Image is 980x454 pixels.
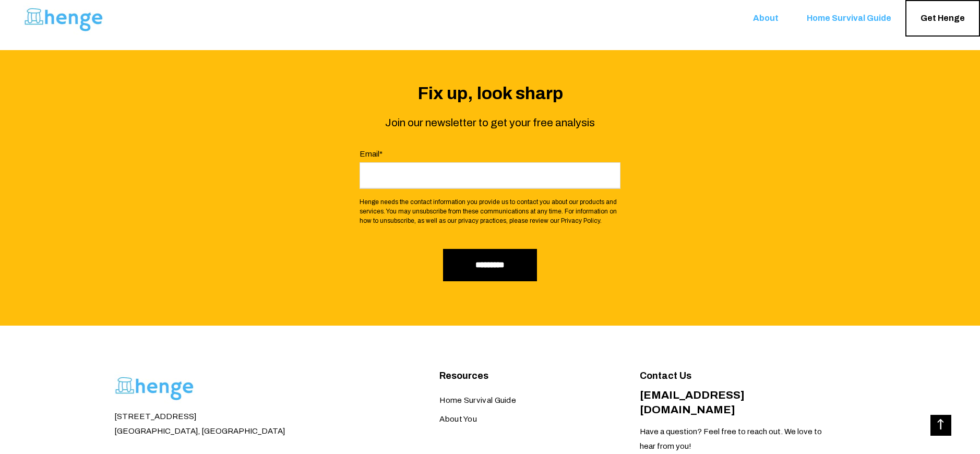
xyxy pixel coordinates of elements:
div: Navigation Menu [439,383,603,436]
a: Home Survival Guide [439,396,516,404]
p: Have a question? Feel free to reach out. We love to hear from you! [640,425,828,454]
img: Henge-Full-Logo-Blue [23,1,104,35]
img: Henge-Full-Logo-Blue [114,370,195,404]
h2: Fix up, look sharp [360,81,620,105]
a: [EMAIL_ADDRESS][DOMAIN_NAME] [640,389,745,415]
p: Henge needs the contact information you provide us to contact you about our products and services... [360,197,620,225]
span: Email [360,150,379,158]
a: Back to Top [930,415,951,436]
a: About You [439,415,477,423]
h6: Resources [439,370,603,383]
span: Home Survival Guide [807,14,891,23]
span: Get Henge [921,14,965,23]
span: Back to Top [938,419,943,429]
span: About [753,14,779,23]
h6: Contact Us [640,370,828,383]
p: [STREET_ADDRESS] [GEOGRAPHIC_DATA], [GEOGRAPHIC_DATA] [114,410,403,439]
div: Join our newsletter to get your free analysis [360,114,620,132]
